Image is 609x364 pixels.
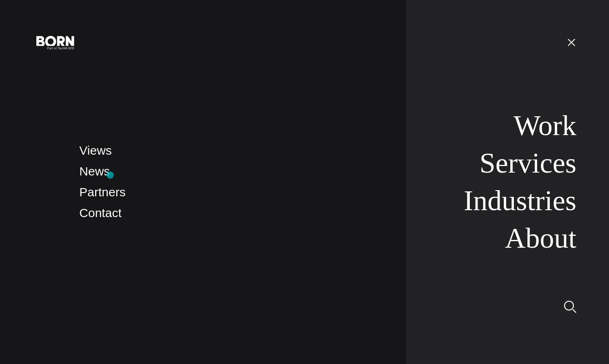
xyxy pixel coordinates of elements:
a: Industries [464,185,576,216]
a: News [79,164,110,178]
a: Views [79,144,111,157]
a: Partners [79,185,125,199]
a: Contact [79,206,121,220]
a: About [505,222,576,254]
img: Search [564,301,576,313]
button: Open [562,33,581,51]
a: Services [480,147,576,179]
a: Work [513,110,576,141]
